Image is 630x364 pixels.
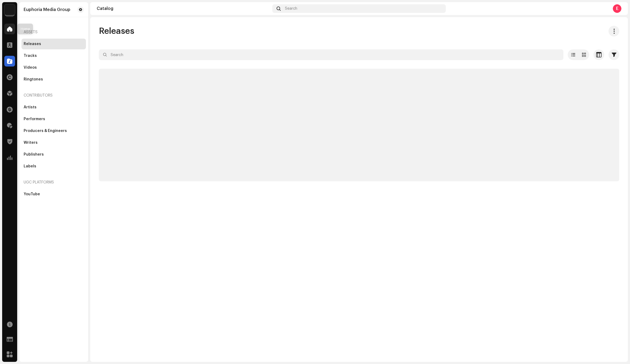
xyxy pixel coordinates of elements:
div: Performers [24,117,45,121]
div: Publishers [24,152,44,157]
re-m-nav-item: Artists [21,102,86,113]
re-a-nav-header: Contributors [21,89,86,102]
span: Search [285,6,297,11]
re-m-nav-item: Ringtones [21,74,86,85]
div: Catalog [97,6,270,11]
div: YouTube [24,192,40,196]
re-m-nav-item: Publishers [21,149,86,160]
re-m-nav-item: Tracks [21,50,86,61]
input: Search [99,49,563,60]
img: de0d2825-999c-4937-b35a-9adca56ee094 [4,4,15,15]
re-m-nav-item: Performers [21,114,86,124]
re-m-nav-item: Producers & Engineers [21,126,86,136]
re-m-nav-item: Videos [21,62,86,73]
div: Videos [24,65,37,70]
re-a-nav-header: Assets [21,26,86,39]
re-m-nav-item: YouTube [21,189,86,200]
div: Writers [24,141,38,145]
div: Producers & Engineers [24,129,67,133]
re-m-nav-item: Writers [21,137,86,148]
re-a-nav-header: UGC Platforms [21,176,86,189]
div: Releases [24,42,41,46]
div: Ringtones [24,77,43,82]
div: E [613,4,621,13]
div: Tracks [24,54,37,58]
span: Releases [99,26,134,36]
div: Labels [24,164,36,168]
re-m-nav-item: Labels [21,161,86,172]
div: Artists [24,105,37,109]
div: Euphoria Media Group [24,8,70,12]
re-m-nav-item: Releases [21,39,86,49]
